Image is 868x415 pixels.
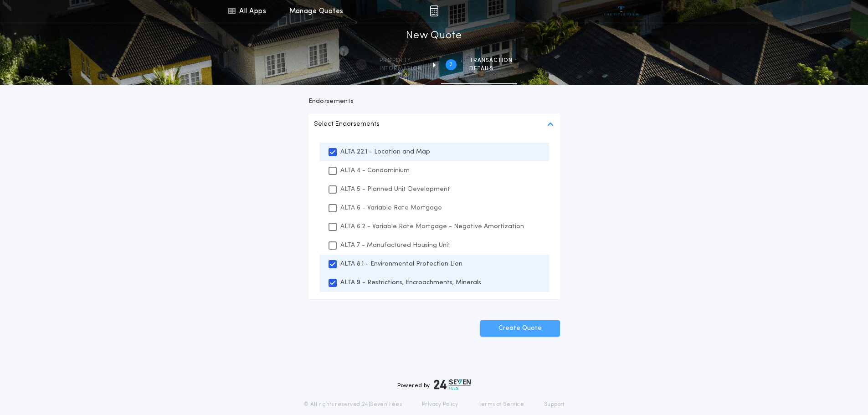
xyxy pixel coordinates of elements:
ul: Select Endorsements [308,135,560,299]
p: ALTA 22.1 - Location and Map [340,147,430,157]
button: Select Endorsements [308,113,560,135]
p: Select Endorsements [314,119,380,130]
img: img [430,5,438,16]
div: Powered by [397,379,471,390]
p: Endorsements [308,97,560,106]
h2: 2 [449,61,452,68]
p: ALTA 5 - Planned Unit Development [340,184,450,194]
p: ALTA 7 - Manufactured Housing Unit [340,241,451,250]
a: Terms of Service [478,401,524,408]
p: ALTA 6 - Variable Rate Mortgage [340,203,442,213]
span: Transaction [469,57,513,64]
a: Support [544,401,565,408]
p: ALTA 6.2 - Variable Rate Mortgage - Negative Amortization [340,222,524,231]
p: ALTA 4 - Condominium [340,166,410,175]
button: Create Quote [480,320,560,337]
p: ALTA 8.1 - Environmental Protection Lien [340,259,462,269]
span: information [380,65,422,72]
span: details [469,65,513,72]
p: © All rights reserved. 24|Seven Fees [303,401,402,408]
img: logo [434,379,471,390]
img: vs-icon [604,6,638,15]
p: ALTA 9 - Restrictions, Encroachments, Minerals [340,278,481,287]
span: Property [380,57,422,64]
a: Privacy Policy [422,401,458,408]
h1: New Quote [406,29,462,43]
